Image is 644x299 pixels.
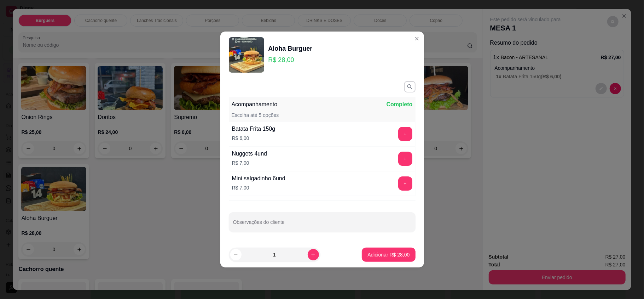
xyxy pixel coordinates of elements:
[232,174,285,183] div: Mini salgadinho 6und
[367,251,410,258] p: Adicionar R$ 28,00
[308,249,319,260] button: increase-product-quantity
[232,135,275,142] p: R$ 6,00
[411,33,423,44] button: Close
[232,100,278,109] p: Acompanhamento
[362,248,415,262] button: Adicionar R$ 28,00
[387,100,413,109] p: Completo
[232,159,267,167] p: R$ 7,00
[398,176,412,191] button: add
[229,37,264,73] img: product-image
[232,112,279,119] p: Escolha até 5 opções
[233,221,411,229] input: Observações do cliente
[398,127,412,141] button: add
[232,149,267,158] div: Nuggets 4und
[230,249,242,260] button: decrease-product-quantity
[398,152,412,166] button: add
[232,125,275,133] div: Batata Frita 150g
[232,184,285,191] p: R$ 7,00
[268,44,313,53] div: Aloha Burguer
[268,55,313,65] p: R$ 28,00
